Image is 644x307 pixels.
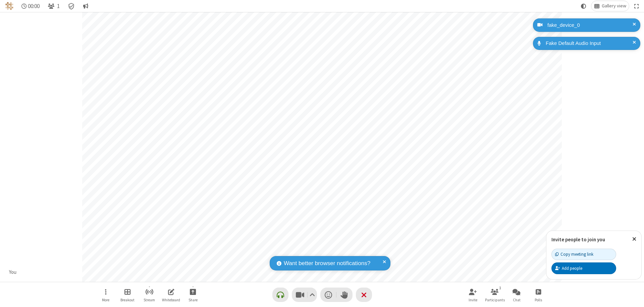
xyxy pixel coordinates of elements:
[161,285,181,304] button: Open shared whiteboard
[513,298,521,302] span: Chat
[292,288,317,302] button: Stop video (⌘+Shift+V)
[65,1,78,11] div: Meeting details Encryption enabled
[545,21,635,29] div: fake_device_0
[308,288,317,302] button: Video setting
[506,285,527,304] button: Open chat
[117,285,138,304] button: Manage Breakout Rooms
[602,3,626,9] span: Gallery view
[45,1,62,11] button: Open participant list
[144,298,155,302] span: Stream
[272,288,288,302] button: Connect your audio
[551,262,616,274] button: Add people
[80,1,91,11] button: Conversation
[5,2,13,10] img: QA Selenium DO NOT DELETE OR CHANGE
[627,231,641,247] button: Close popover
[28,3,40,9] span: 00:00
[555,251,593,257] div: Copy meeting link
[102,298,109,302] span: More
[183,285,203,304] button: Start sharing
[591,1,629,11] button: Change layout
[497,285,503,291] div: 1
[463,285,483,304] button: Invite participants (⌘+Shift+I)
[485,285,505,304] button: Open participant list
[320,288,336,302] button: Send a reaction
[162,298,180,302] span: Whiteboard
[551,236,605,243] label: Invite people to join you
[336,288,353,302] button: Raise hand
[485,298,505,302] span: Participants
[19,1,43,11] div: Timer
[543,40,635,47] div: Fake Default Audio Input
[528,285,548,304] button: Open poll
[96,285,116,304] button: Open menu
[356,288,372,302] button: End or leave meeting
[139,285,159,304] button: Start streaming
[189,298,198,302] span: Share
[535,298,542,302] span: Polls
[551,249,616,260] button: Copy meeting link
[578,1,589,11] button: Using system theme
[120,298,135,302] span: Breakout
[469,298,477,302] span: Invite
[632,1,642,11] button: Fullscreen
[7,268,19,276] div: You
[57,3,60,9] span: 1
[284,259,370,268] span: Want better browser notifications?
